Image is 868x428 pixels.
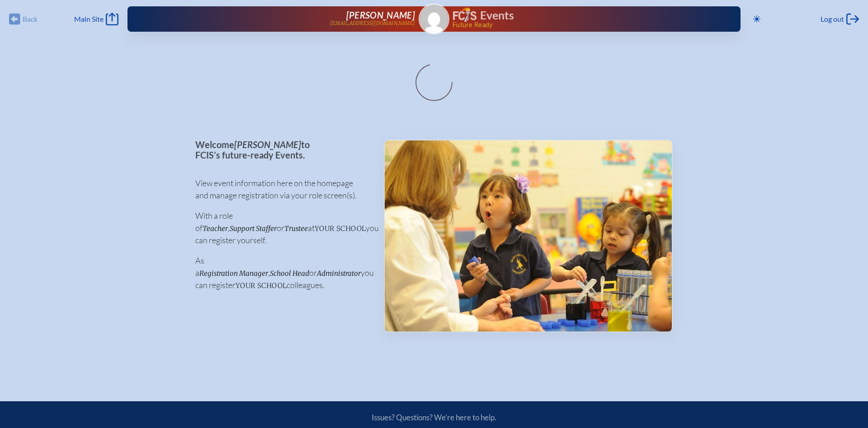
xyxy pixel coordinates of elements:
[195,255,369,291] p: As a , or you can register colleagues.
[199,269,268,278] span: Registration Manager
[821,14,844,24] span: Log out
[315,224,366,233] span: your school
[195,139,369,160] p: Welcome to FCIS’s future-ready Events.
[230,224,277,233] span: Support Staffer
[156,10,415,28] a: [PERSON_NAME][EMAIL_ADDRESS][DOMAIN_NAME]
[275,413,593,422] p: Issues? Questions? We’re here to help.
[203,224,228,233] span: Teacher
[74,13,118,25] a: Main Site
[317,269,361,278] span: Administrator
[236,281,287,290] span: your school
[420,5,448,34] img: Gravatar
[419,4,449,34] a: Gravatar
[284,224,308,233] span: Trustee
[195,177,369,202] p: View event information here on the homepage and manage registration via your role screen(s).
[453,7,712,28] div: FCIS Events — Future ready
[195,210,369,246] p: With a role of , or at you can register yourself.
[270,269,309,278] span: School Head
[385,140,672,332] img: Events
[330,20,415,26] p: [EMAIL_ADDRESS][DOMAIN_NAME]
[346,10,415,20] span: [PERSON_NAME]
[74,14,104,24] span: Main Site
[234,139,301,150] span: [PERSON_NAME]
[453,22,712,28] span: Future Ready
